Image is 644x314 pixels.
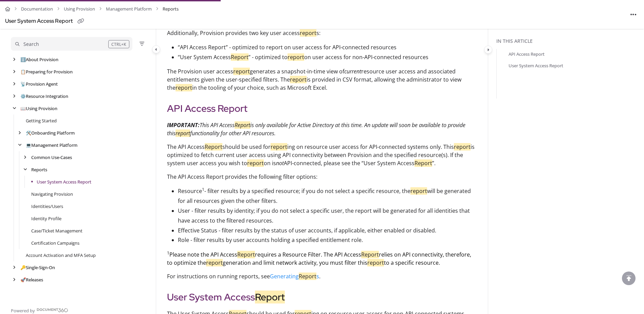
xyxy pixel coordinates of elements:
[20,69,26,75] span: 📋
[167,250,169,256] sup: 1
[20,276,43,283] a: Releases
[31,154,72,161] a: Common Use-Cases
[344,68,361,75] em: current
[622,272,636,285] div: scroll to top
[11,306,68,314] a: Powered by Document360 - opens in a new tab
[628,9,639,20] button: Article more options
[152,45,160,53] button: Category toggle
[20,93,68,100] a: Resource Integration
[167,143,477,167] p: The API Access should be used for ing on resource user access for API-connected systems only. Thi...
[11,264,18,271] div: arrow
[26,252,96,259] a: Account Activation and MFA Setup
[31,215,61,222] a: Identity Profile
[11,69,18,75] div: arrow
[410,187,427,195] mark: report
[23,40,39,48] div: Search
[178,52,477,62] p: “User System Access ” - optimized to on user access for non-API-connected resources
[5,16,73,26] div: User System Access Report
[11,81,18,87] div: arrow
[237,251,255,258] mark: Report
[26,142,77,149] a: Management Platform
[37,178,91,185] a: User System Access Report
[20,81,26,87] span: 📡
[20,56,26,63] span: ℹ️
[75,16,86,27] button: Copy link of
[205,143,222,151] mark: Report
[178,42,477,52] p: “API Access Report” - optimized to report on user access for API-connected resources
[20,105,57,112] a: Using Provision
[16,130,23,136] div: arrow
[11,93,18,100] div: arrow
[176,129,190,137] mark: report
[271,143,287,151] mark: report
[20,81,58,87] a: Provision Agent
[5,4,10,14] a: Home
[31,203,63,210] a: Identities/Users
[31,166,47,173] a: Reports
[26,142,31,148] span: 💻
[26,129,75,136] a: Onboarding Platform
[20,264,55,271] a: Single-Sign-On
[176,84,192,91] mark: report
[178,206,477,226] p: User - filter results by identity; if you do not select a specific user, the report will be gener...
[167,290,477,304] h2: User System Access
[299,273,316,280] mark: Report
[21,4,53,14] a: Documentation
[496,37,641,45] div: In this article
[22,167,29,173] div: arrow
[367,259,384,266] mark: report
[300,29,316,37] mark: report
[20,56,58,63] a: About Provision
[206,259,223,266] mark: report
[20,277,26,283] span: 🚀
[11,105,18,112] div: arrow
[247,159,264,167] mark: report
[290,76,307,83] mark: report
[178,186,477,206] p: Resource - filter results by a specified resource; if you do not select a specific resource, the ...
[11,56,18,63] div: arrow
[167,272,477,280] p: For instructions on running reports, see .
[202,187,204,192] sup: 1
[167,251,471,266] span: Please note the API Access requires a Resource Filter. The API Access relies on API connectivity,...
[20,93,26,99] span: ⚙️
[26,117,57,124] a: Getting Started
[31,240,79,246] a: Certification Campaigns
[231,53,249,61] mark: Report
[108,40,129,48] div: CTRL+K
[509,51,545,57] a: API Access Report
[20,264,26,271] span: 🔑
[20,68,73,75] a: Preparing for Provision
[235,121,250,129] mark: Report
[163,4,179,14] span: Reports
[22,154,29,161] div: arrow
[484,46,492,54] button: Category toggle
[11,277,18,283] div: arrow
[11,307,35,314] span: Powered by
[178,235,477,245] p: Role - filter results by user accounts holding a specified entitlement role.
[454,143,471,151] mark: report
[167,121,200,129] em: IMPORTANT:
[138,40,146,48] button: Filter
[233,68,250,75] mark: report
[167,121,465,137] em: This API Access is only available for Active Directory at this time. An update will soon be avail...
[26,130,31,136] span: 🛠️
[255,291,285,303] mark: Report
[16,142,23,149] div: arrow
[509,62,563,69] a: User System Access Report
[415,159,432,167] mark: Report
[270,273,319,280] a: GeneratingReports
[106,4,152,14] a: Management Platform
[276,159,284,167] em: not
[31,227,82,234] a: Case/Ticket Management
[167,67,477,92] p: The Provision user access generates a snapshot-in-time view of resource user access and associate...
[288,53,304,61] mark: report
[361,251,379,258] mark: Report
[167,101,477,116] h2: API Access Report
[31,191,73,197] a: Navigating Provision
[64,4,95,14] a: Using Provision
[37,308,68,312] img: Document360
[11,37,132,51] button: Search
[178,226,477,235] p: Effective Status - filter results by the status of user accounts, if applicable, either enabled o...
[167,173,477,181] p: The API Access Report provides the following filter options:
[20,105,26,111] span: 📖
